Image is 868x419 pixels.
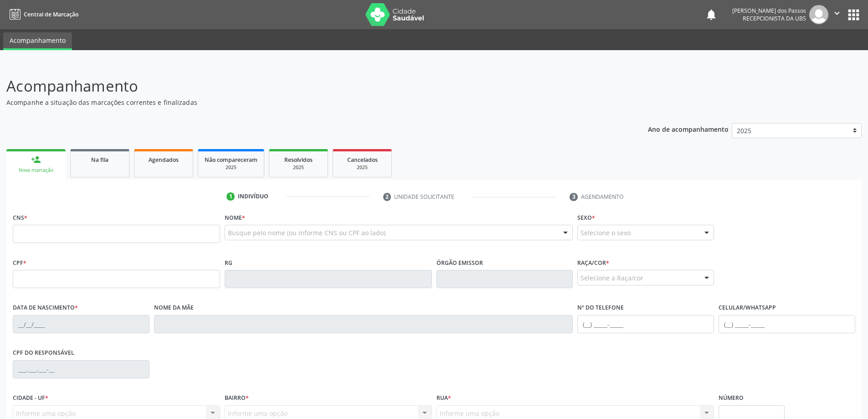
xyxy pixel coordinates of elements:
div: Nova marcação [13,167,59,174]
label: Órgão emissor [437,256,483,270]
span: Não compareceram [205,156,257,164]
span: Cancelados [347,156,378,164]
label: CPF [13,256,26,270]
label: Nome da mãe [154,301,194,315]
span: Busque pelo nome (ou informe CNS ou CPF ao lado) [228,228,385,238]
button:  [828,5,846,24]
p: Acompanhe a situação das marcações correntes e finalizadas [6,98,605,107]
img: img [809,5,828,24]
a: Acompanhamento [3,32,72,50]
div: Indivíduo [238,192,268,201]
label: Sexo [577,211,595,225]
input: ___.___.___-__ [13,360,149,378]
label: Raça/cor [577,256,609,270]
button: notifications [705,8,718,21]
span: Agendados [149,156,179,164]
span: Selecione o sexo [580,228,631,238]
span: Recepcionista da UBS [743,15,806,22]
label: Celular/WhatsApp [719,301,776,315]
div: person_add [31,155,41,165]
label: CPF do responsável [13,346,74,360]
input: (__) _____-_____ [577,315,714,333]
div: [PERSON_NAME] dos Passos [732,7,806,15]
label: RG [225,256,232,270]
label: Bairro [225,391,249,405]
p: Ano de acompanhamento [648,123,729,134]
span: Selecione a Raça/cor [580,273,643,283]
span: Resolvidos [284,156,313,164]
label: Nº do Telefone [577,301,624,315]
div: 2025 [205,164,257,171]
button: apps [846,7,862,23]
label: Rua [437,391,451,405]
i:  [832,8,842,18]
span: Na fila [91,156,108,164]
label: CNS [13,211,27,225]
span: Central de Marcação [24,10,78,18]
div: 2025 [276,164,321,171]
label: Nome [225,211,245,225]
label: Data de nascimento [13,301,78,315]
input: (__) _____-_____ [719,315,855,333]
div: 1 [226,192,235,201]
div: 2025 [339,164,385,171]
input: __/__/____ [13,315,149,333]
label: Número [719,391,744,405]
p: Acompanhamento [6,75,605,98]
a: Central de Marcação [6,7,78,22]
